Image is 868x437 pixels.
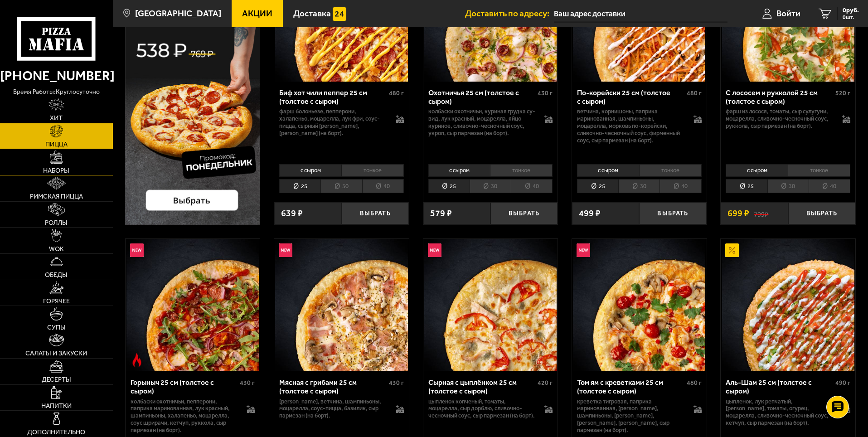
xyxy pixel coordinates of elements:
img: Новинка [577,243,590,257]
div: Аль-Шам 25 см (толстое с сыром) [726,378,833,395]
div: Охотничья 25 см (толстое с сыром) [428,88,536,106]
div: Мясная с грибами 25 см (толстое с сыром) [279,378,387,395]
span: Горячее [43,298,70,304]
div: Сырная с цыплёнком 25 см (толстое с сыром) [428,378,536,395]
span: 639 ₽ [281,209,303,218]
li: тонкое [788,164,850,177]
p: ветчина, корнишоны, паприка маринованная, шампиньоны, моцарелла, морковь по-корейски, сливочно-че... [577,108,684,144]
a: НовинкаОстрое блюдоГорыныч 25 см (толстое с сыром) [126,239,260,371]
div: Горыныч 25 см (толстое с сыром) [131,378,238,395]
li: 40 [659,179,701,193]
div: Том ям с креветками 25 см (толстое с сыром) [577,378,684,395]
span: Десерты [42,376,71,383]
span: 0 шт. [843,15,859,20]
span: 430 г [240,379,255,387]
div: С лососем и рукколой 25 см (толстое с сыром) [726,88,833,106]
a: НовинкаТом ям с креветками 25 см (толстое с сыром) [572,239,707,371]
span: Роллы [45,219,68,226]
img: Новинка [130,243,144,257]
span: WOK [49,246,64,252]
span: Обеды [45,272,68,278]
p: цыпленок копченый, томаты, моцарелла, сыр дорблю, сливочно-чесночный соус, сыр пармезан (на борт). [428,398,536,420]
button: Выбрать [490,202,558,224]
span: 499 ₽ [579,209,601,218]
span: 480 г [389,89,404,97]
p: фарш из лосося, томаты, сыр сулугуни, моцарелла, сливочно-чесночный соус, руккола, сыр пармезан (... [726,108,833,130]
span: Акции [242,9,272,18]
span: Доставка [293,9,331,18]
span: 430 г [538,89,553,97]
span: Хит [50,115,63,121]
span: Наборы [43,167,69,174]
div: Биф хот чили пеппер 25 см (толстое с сыром) [279,88,387,106]
li: с сыром [577,164,639,177]
li: 25 [279,179,320,193]
a: НовинкаМясная с грибами 25 см (толстое с сыром) [274,239,409,371]
input: Ваш адрес доставки [554,5,727,22]
span: Пицца [45,141,68,147]
span: 191167, г. Санкт-Петербург, наб. Обводного канала, д. 27-29 [554,5,727,22]
li: 25 [726,179,767,193]
li: тонкое [341,164,404,177]
span: 480 г [687,379,702,387]
span: 430 г [389,379,404,387]
p: [PERSON_NAME], ветчина, шампиньоны, моцарелла, соус-пицца, базилик, сыр пармезан (на борт). [279,398,387,420]
span: Дополнительно [27,429,85,435]
img: Горыныч 25 см (толстое с сыром) [126,239,259,371]
li: 40 [511,179,553,193]
p: колбаски охотничьи, куриная грудка су-вид, лук красный, моцарелла, яйцо куриное, сливочно-чесночн... [428,108,536,137]
img: 15daf4d41897b9f0e9f617042186c801.svg [333,7,346,21]
s: 799 ₽ [754,209,768,218]
li: 30 [767,179,809,193]
img: Сырная с цыплёнком 25 см (толстое с сыром) [424,239,557,371]
span: 0 руб. [843,7,859,14]
span: Доставить по адресу: [465,9,554,18]
span: Салаты и закуски [25,350,87,356]
p: цыпленок, лук репчатый, [PERSON_NAME], томаты, огурец, моцарелла, сливочно-чесночный соус, кетчуп... [726,398,833,427]
img: Аль-Шам 25 см (толстое с сыром) [722,239,854,371]
span: Супы [47,324,66,330]
div: По-корейски 25 см (толстое с сыром) [577,88,684,106]
img: Новинка [428,243,441,257]
p: колбаски Охотничьи, пепперони, паприка маринованная, лук красный, шампиньоны, халапеньо, моцарелл... [131,398,238,434]
span: Напитки [41,403,72,409]
span: Римская пицца [30,193,83,199]
li: с сыром [726,164,788,177]
span: 420 г [538,379,553,387]
li: с сыром [279,164,341,177]
li: 40 [809,179,850,193]
a: АкционныйАль-Шам 25 см (толстое с сыром) [721,239,855,371]
p: фарш болоньезе, пепперони, халапеньо, моцарелла, лук фри, соус-пицца, сырный [PERSON_NAME], [PERS... [279,108,387,137]
li: 25 [577,179,618,193]
img: Острое блюдо [130,353,144,367]
p: креветка тигровая, паприка маринованная, [PERSON_NAME], шампиньоны, [PERSON_NAME], [PERSON_NAME],... [577,398,684,434]
li: 25 [428,179,470,193]
span: 520 г [835,89,850,97]
span: 699 ₽ [727,209,749,218]
img: Новинка [279,243,292,257]
li: 30 [470,179,511,193]
img: Том ям с креветками 25 см (толстое с сыром) [573,239,705,371]
button: Выбрать [342,202,409,224]
a: НовинкаСырная с цыплёнком 25 см (толстое с сыром) [423,239,558,371]
span: [GEOGRAPHIC_DATA] [135,9,221,18]
li: 30 [320,179,362,193]
img: Акционный [725,243,739,257]
li: 30 [618,179,659,193]
span: 579 ₽ [430,209,452,218]
span: Войти [776,9,800,18]
li: тонкое [639,164,702,177]
img: Мясная с грибами 25 см (толстое с сыром) [275,239,407,371]
button: Выбрать [788,202,855,224]
li: с сыром [428,164,490,177]
button: Выбрать [639,202,706,224]
span: 490 г [835,379,850,387]
li: 40 [362,179,404,193]
span: 480 г [687,89,702,97]
li: тонкое [490,164,553,177]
